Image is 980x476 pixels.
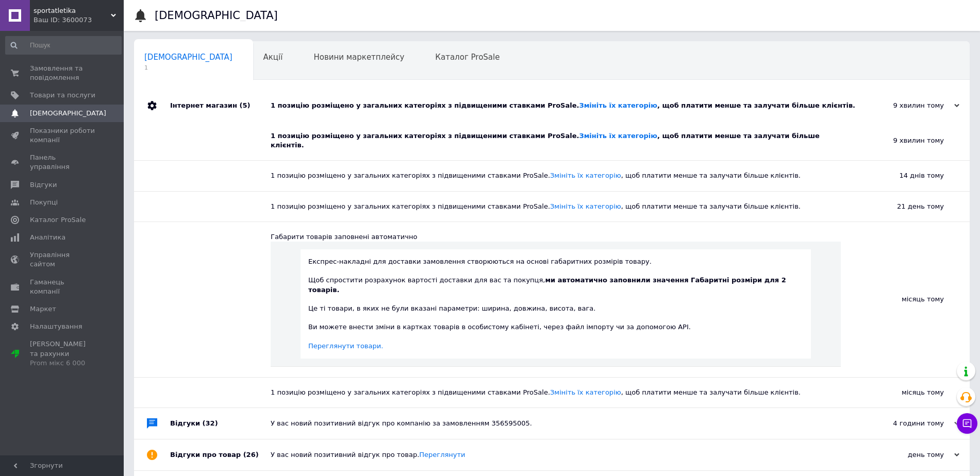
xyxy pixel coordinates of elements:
input: Пошук [5,36,122,55]
a: Переглянути [419,451,465,458]
a: Переглянути товари. [308,342,383,350]
div: Відгуки про товар [170,439,271,470]
div: 1 позицію розміщено у загальних категоріях з підвищеними ставками ProSale. , щоб платити менше та... [271,388,841,397]
div: 1 позицію розміщено у загальних категоріях з підвищеними ставками ProSale. , щоб платити менше та... [271,101,856,110]
span: [PERSON_NAME] та рахунки [30,339,95,368]
span: sportatletika [34,6,111,15]
b: ми автоматично заповнили значення Габаритні розміри для 2 товарів. [308,276,786,293]
span: (5) [239,101,250,109]
span: Каталог ProSale [435,53,500,62]
div: Prom мікс 6 000 [30,359,95,368]
span: Товари та послуги [30,91,95,100]
div: 9 хвилин тому [841,121,970,160]
span: Гаманець компанії [30,278,95,296]
h1: [DEMOGRAPHIC_DATA] [155,9,278,22]
div: 1 позицію розміщено у загальних категоріях з підвищеними ставками ProSale. , щоб платити менше та... [271,202,841,211]
span: (32) [203,419,218,427]
a: Змініть їх категорію [579,132,657,140]
span: [DEMOGRAPHIC_DATA] [30,109,106,118]
div: 14 днів тому [841,161,970,191]
div: Габарити товарів заповнені автоматично [271,232,841,242]
div: У вас новий позитивний відгук про товар. [271,450,856,460]
span: [DEMOGRAPHIC_DATA] [144,53,232,62]
span: Каталог ProSale [30,215,86,225]
div: день тому [856,450,959,460]
span: Аналітика [30,233,65,242]
div: Ваш ID: 3600073 [34,15,124,25]
span: Відгуки [30,180,57,190]
span: Налаштування [30,322,82,331]
a: Змініть їх категорію [550,388,621,396]
div: 9 хвилин тому [856,101,959,110]
div: Відгуки [170,408,271,439]
div: Експрес-накладні для доставки замовлення створюються на основі габаритних розмірів товару. Щоб сп... [308,257,803,351]
div: 1 позицію розміщено у загальних категоріях з підвищеними ставками ProSale. , щоб платити менше та... [271,131,841,150]
button: Чат з покупцем [957,413,977,434]
a: Змініть їх категорію [579,101,657,109]
span: Акції [263,53,283,62]
span: Панель управління [30,153,95,172]
span: Маркет [30,304,56,314]
span: Управління сайтом [30,250,95,269]
div: 21 день тому [841,192,970,222]
span: Замовлення та повідомлення [30,64,95,82]
span: (26) [243,451,259,458]
span: Показники роботи компанії [30,126,95,145]
div: 4 години тому [856,419,959,428]
a: Змініть їх категорію [550,172,621,179]
div: місяць тому [841,378,970,407]
div: місяць тому [841,222,970,377]
div: Інтернет магазин [170,90,271,121]
div: У вас новий позитивний відгук про компанію за замовленням 356595005. [271,419,856,428]
span: Покупці [30,198,58,207]
div: 1 позицію розміщено у загальних категоріях з підвищеними ставками ProSale. , щоб платити менше та... [271,171,841,180]
span: Новини маркетплейсу [313,53,404,62]
span: 1 [144,64,232,72]
a: Змініть їх категорію [550,202,621,210]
